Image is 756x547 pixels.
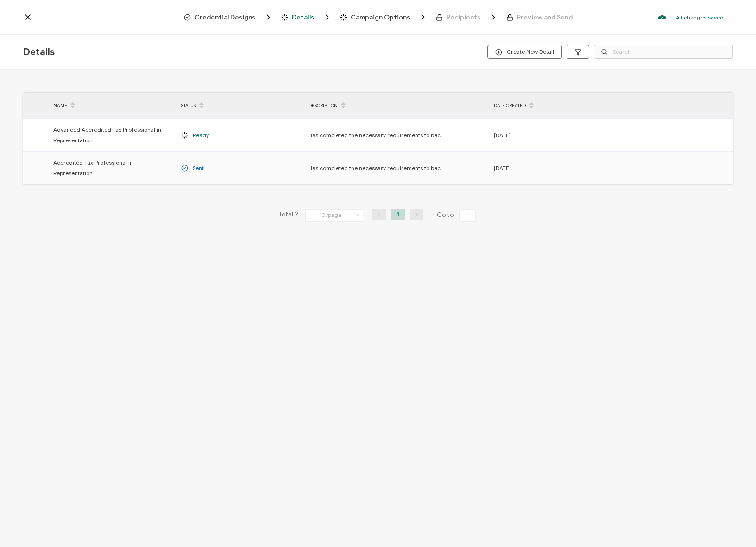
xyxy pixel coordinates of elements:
span: Advanced Accredited Tax Professional in Representation [53,124,172,146]
input: Select [305,209,363,222]
span: Has completed the necessary requirements to become an Advanced Accredited Tax Professional in Rep... [309,130,447,140]
span: Preview and Send [506,14,573,21]
span: Total 2 [278,209,298,222]
div: STATUS [176,98,304,114]
span: Details [281,13,332,22]
span: Credential Designs [195,14,255,21]
span: Accredited Tax Professional in Representation [53,157,172,178]
span: Create New Detail [495,49,554,56]
span: Recipients [436,13,498,22]
span: Has completed the necessary requirements to become an Accredited Tax Professional in Representation. [309,163,447,173]
div: [DATE] [489,163,617,173]
span: Go to [437,209,478,222]
span: Campaign Options [351,14,410,21]
span: Preview and Send [517,14,573,21]
span: Sent [193,163,204,173]
span: Campaign Options [340,13,428,22]
div: DESCRIPTION [304,98,489,114]
div: Breadcrumb [184,13,573,22]
div: NAME [49,98,176,114]
input: Search [594,45,733,59]
span: Details [23,46,55,58]
div: DATE CREATED [489,98,617,114]
span: Credential Designs [184,13,273,22]
span: Details [292,14,314,21]
button: Create New Detail [487,45,562,59]
p: All changes saved [676,14,724,21]
li: 1 [391,209,405,220]
div: [DATE] [489,130,617,140]
span: Recipients [447,14,480,21]
span: Ready [193,130,209,140]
